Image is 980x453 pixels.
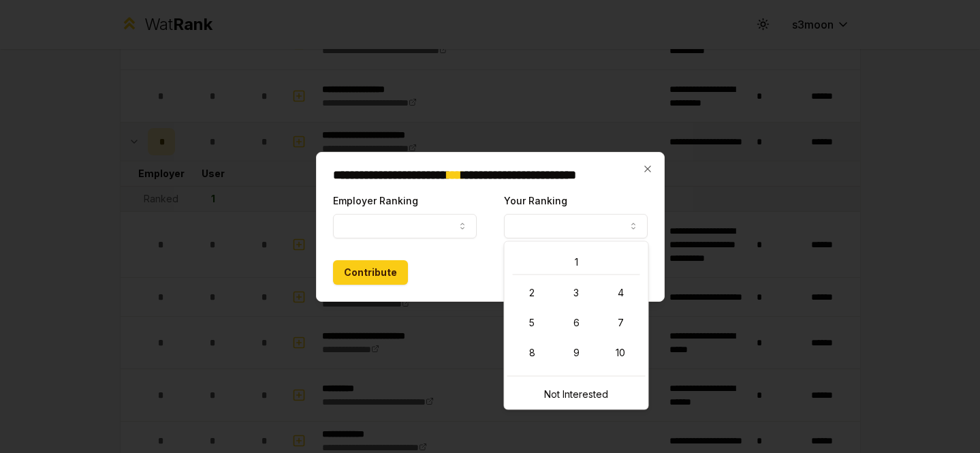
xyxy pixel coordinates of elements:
span: 8 [529,346,535,360]
span: 1 [575,255,578,269]
span: 2 [529,286,535,300]
span: Not Interested [544,388,608,401]
label: Employer Ranking [333,195,418,206]
span: 7 [618,316,624,330]
label: Your Ranking [504,195,567,206]
span: 6 [573,316,580,330]
span: 4 [618,286,624,300]
span: 9 [573,346,580,360]
span: 10 [616,346,625,360]
span: 5 [529,316,535,330]
span: 3 [573,286,579,300]
button: Contribute [333,260,408,285]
